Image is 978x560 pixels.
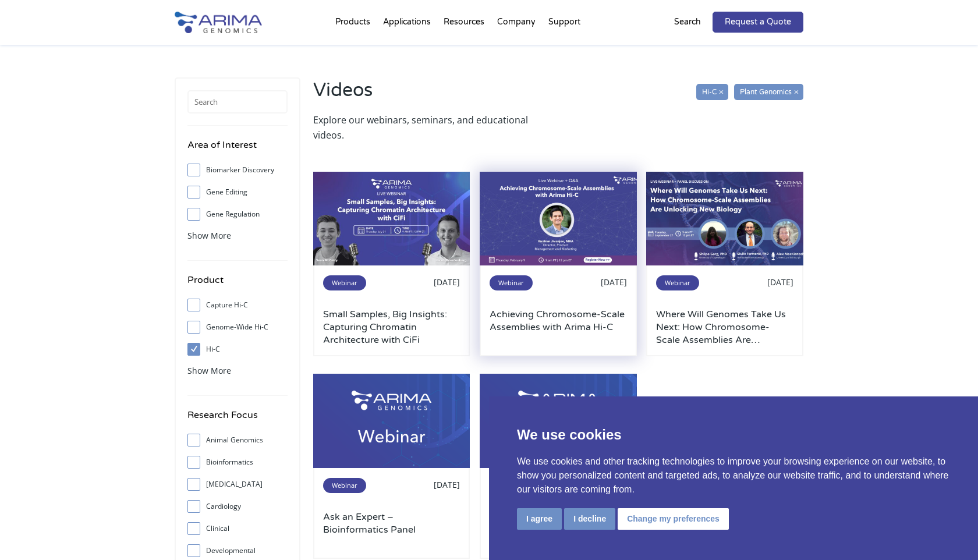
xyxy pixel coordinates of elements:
span: [DATE] [767,277,793,288]
h4: Research Focus [187,407,288,431]
span: Webinar [490,275,533,290]
span: Show More [187,365,231,376]
span: Webinar [323,478,366,493]
button: I decline [564,508,615,530]
button: Change my preferences [618,508,729,530]
label: Genome-Wide Hi-C [187,318,288,336]
label: Bioinformatics [187,453,288,471]
img: February-2023-Webinar-Product-500x300.jpg [480,172,637,266]
p: We use cookies [517,424,950,445]
a: Achieving Chromosome-Scale Assemblies with Arima Hi-C [490,308,627,346]
a: Where Will Genomes Take Us Next: How Chromosome-Scale Assemblies Are Unlocking New Biology [656,308,793,346]
img: Arima-Genomics-logo [175,12,262,33]
a: Ask an Expert – Bioinformatics Panel [323,511,460,549]
p: We use cookies and other tracking technologies to improve your browsing experience on our website... [517,455,950,497]
img: July-2025-webinar-3-500x300.jpg [313,172,470,266]
label: Animal Genomics [187,431,288,449]
span: [DATE] [434,479,460,490]
label: Gene Regulation [187,205,288,223]
h4: Product [187,272,288,296]
input: Search [187,90,288,114]
label: Biomarker Discovery [187,161,288,179]
button: I agree [517,508,562,530]
label: [MEDICAL_DATA] [187,476,288,493]
a: Request a Quote [713,12,803,33]
label: Clinical [187,520,288,537]
label: Capture Hi-C [187,296,288,314]
img: Arima-Webinar-500x300.png [313,374,470,468]
img: Arima-Webinar-500x300.png [480,374,637,468]
span: [DATE] [601,277,627,288]
img: September-2022-Webinar-500x300.jpg [646,172,803,266]
p: Search [674,15,701,30]
span: [DATE] [434,277,460,288]
input: Plant Genomics [734,84,803,100]
span: Webinar [323,275,366,290]
a: Small Samples, Big Insights: Capturing Chromatin Architecture with CiFi [323,308,460,346]
p: Explore our webinars, seminars, and educational videos. [313,112,552,143]
span: Webinar [656,275,699,290]
label: Developmental [187,542,288,559]
input: Hi-C [696,84,728,100]
label: Gene Editing [187,183,288,201]
span: Show More [187,230,231,241]
h4: Area of Interest [187,137,288,161]
label: Hi-C [187,341,288,358]
h2: Videos [313,77,552,112]
label: Cardiology [187,498,288,515]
